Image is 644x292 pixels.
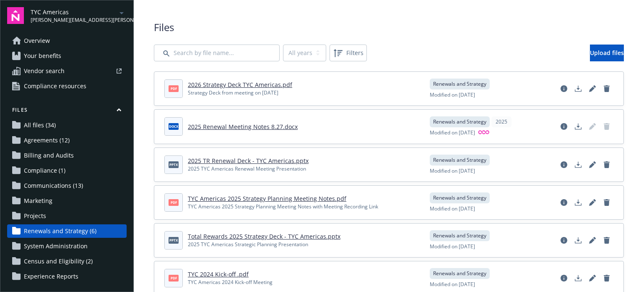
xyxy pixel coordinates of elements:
a: All files (34) [7,118,127,132]
span: Billing and Audits [24,149,74,162]
span: Modified on [DATE] [430,91,475,99]
span: Renewals and Strategy (6) [24,224,96,238]
span: pdf [169,275,179,281]
a: Download document [571,82,585,95]
span: Filters [331,46,365,60]
span: Files [154,20,624,34]
a: View file details [557,158,571,171]
a: Download document [571,158,585,171]
span: Renewals and Strategy [433,118,486,126]
a: Download document [571,234,585,247]
a: Census and Eligibility (2) [7,255,127,268]
div: 2025 TYC Americas Strategic Planning Presentation [188,241,340,248]
a: Delete document [600,234,613,247]
a: Edit document [586,82,599,95]
a: Projects [7,209,127,223]
span: pdf [169,85,179,92]
span: Agreements (12) [24,134,70,147]
button: TYC Americas[PERSON_NAME][EMAIL_ADDRESS][PERSON_NAME][DOMAIN_NAME]arrowDropDown [31,7,127,24]
span: Compliance (1) [24,164,65,177]
a: Overview [7,34,127,47]
span: TYC Americas [31,8,117,16]
span: Renewals and Strategy [433,80,486,88]
a: Agreements (12) [7,134,127,147]
span: Vendor search [24,64,65,78]
a: View file details [557,120,571,133]
span: docx [169,123,179,129]
span: Communications (13) [24,179,83,192]
a: View file details [557,234,571,247]
a: Edit document [586,158,599,171]
span: All files (34) [24,118,56,132]
div: TYC Americas 2025 Strategy Planning Meeting Notes with Meeting Recording Link [188,203,378,210]
img: navigator-logo.svg [7,7,24,24]
div: 2025 TYC Americas Renewal Meeting Presentation [188,165,309,173]
a: Compliance (1) [7,164,127,177]
a: arrowDropDown [117,8,127,18]
a: Download document [571,196,585,209]
a: Edit document [586,196,599,209]
a: Your benefits [7,49,127,63]
button: Files [7,106,127,117]
span: Edit document [586,120,599,133]
span: Modified on [DATE] [430,205,475,213]
a: Upload files [590,45,624,61]
a: Delete document [600,271,613,285]
div: TYC Americas 2024 Kick-off Meeting [188,279,273,286]
span: pptx [169,237,179,243]
a: View file details [557,82,571,95]
span: Census and Eligibility (2) [24,255,93,268]
a: View file details [557,271,571,285]
span: Delete document [600,120,613,133]
div: 2025 [491,116,512,127]
span: Renewals and Strategy [433,194,486,202]
a: Download document [571,271,585,285]
a: Download document [571,120,585,133]
a: Edit document [586,234,599,247]
span: Overview [24,34,50,47]
span: [PERSON_NAME][EMAIL_ADDRESS][PERSON_NAME][DOMAIN_NAME] [31,16,117,24]
span: Experience Reports [24,270,78,283]
span: Upload files [590,49,624,57]
a: Delete document [600,158,613,171]
span: Your benefits [24,49,61,63]
span: Renewals and Strategy [433,232,486,239]
a: Experience Reports [7,270,127,283]
span: Modified on [DATE] [430,243,475,250]
span: System Administration [24,239,88,253]
a: Delete document [600,196,613,209]
div: Strategy Deck from meeting on [DATE] [188,89,292,97]
button: Filters [330,45,367,61]
a: TYC Americas 2025 Strategy Planning Meeting Notes.pdf [188,195,346,203]
a: Compliance resources [7,79,127,93]
a: System Administration [7,239,127,253]
span: Marketing [24,194,52,208]
span: Modified on [DATE] [430,167,475,175]
a: Edit document [586,271,599,285]
a: Marketing [7,194,127,208]
span: Compliance resources [24,79,86,93]
span: Modified on [DATE] [430,129,475,137]
span: Filters [346,48,364,57]
a: Vendor search [7,64,127,78]
a: Delete document [600,82,613,95]
input: Search by file name... [154,45,280,61]
span: Renewals and Strategy [433,156,486,164]
span: Modified on [DATE] [430,281,475,288]
a: Renewals and Strategy (6) [7,224,127,238]
span: Projects [24,209,46,223]
a: 2025 Renewal Meeting Notes 8.27.docx [188,123,298,131]
a: Communications (13) [7,179,127,192]
span: pdf [169,199,179,205]
span: Renewals and Strategy [433,270,486,277]
a: Billing and Audits [7,149,127,162]
a: 2026 Strategy Deck TYC Americas.pdf [188,81,292,89]
a: 2025 TR Renewal Deck - TYC Americas.pptx [188,157,309,165]
span: pptx [169,161,179,168]
a: Total Rewards 2025 Strategy Deck - TYC Americas.pptx [188,232,340,240]
a: TYC 2024 Kick-off .pdf [188,270,249,278]
a: View file details [557,196,571,209]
